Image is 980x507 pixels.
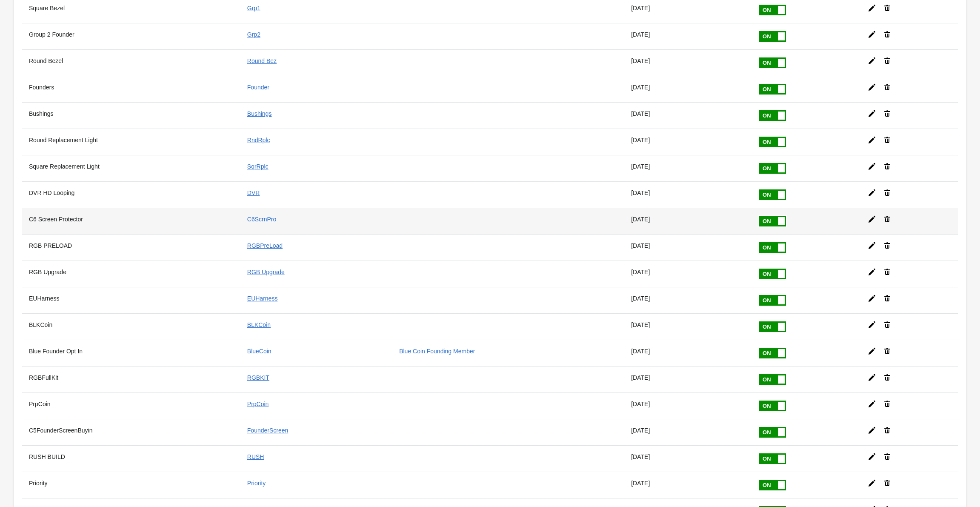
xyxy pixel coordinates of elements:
[624,261,751,287] td: [DATE]
[624,181,751,208] td: [DATE]
[22,445,240,472] th: RUSH BUILD
[22,102,240,129] th: Bushings
[22,472,240,498] th: Priority
[22,261,240,287] th: RGB Upgrade
[247,110,272,117] a: Bushings
[247,427,289,434] a: FounderScreen
[22,234,240,261] th: RGB PRELOAD
[624,129,751,155] td: [DATE]
[624,49,751,76] td: [DATE]
[247,269,285,275] a: RGB Upgrade
[624,445,751,472] td: [DATE]
[22,313,240,340] th: BLKCoin
[247,374,269,381] a: RGBKIT
[247,84,269,91] a: Founder
[247,453,264,460] a: RUSH
[624,472,751,498] td: [DATE]
[247,321,271,328] a: BLKCoin
[22,49,240,76] th: Round Bezel
[247,189,260,196] a: DVR
[22,287,240,313] th: EUHarness
[22,23,240,49] th: Group 2 Founder
[247,242,283,249] a: RGBPreLoad
[624,208,751,234] td: [DATE]
[247,31,260,38] a: Grp2
[247,163,269,170] a: SqrRplc
[22,340,240,366] th: Blue Founder Opt In
[22,366,240,392] th: RGBFullKit
[624,102,751,129] td: [DATE]
[624,234,751,261] td: [DATE]
[247,401,269,407] a: PrpCoin
[22,208,240,234] th: C6 Screen Protector
[22,419,240,445] th: C5FounderScreenBuyin
[22,129,240,155] th: Round Replacement Light
[247,5,260,11] a: Grp1
[22,392,240,419] th: PrpCoin
[22,155,240,181] th: Square Replacement Light
[247,57,277,64] a: Round Bez
[624,419,751,445] td: [DATE]
[22,76,240,102] th: Founders
[624,76,751,102] td: [DATE]
[247,137,270,143] a: RndRplc
[624,287,751,313] td: [DATE]
[247,295,278,302] a: EUHarness
[624,366,751,392] td: [DATE]
[247,216,276,223] a: C6ScrnPro
[22,181,240,208] th: DVR HD Looping
[624,313,751,340] td: [DATE]
[624,23,751,49] td: [DATE]
[399,348,475,355] a: Blue Coin Founding Member
[247,348,271,355] a: BlueCoin
[624,392,751,419] td: [DATE]
[624,340,751,366] td: [DATE]
[247,480,266,487] a: Priority
[624,155,751,181] td: [DATE]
